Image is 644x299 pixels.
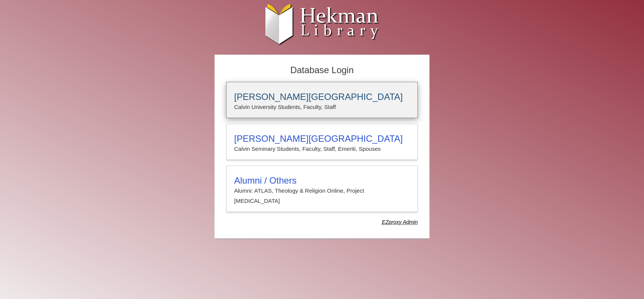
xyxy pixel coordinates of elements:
[226,82,418,118] a: [PERSON_NAME][GEOGRAPHIC_DATA]Calvin University Students, Faculty, Staff
[234,102,410,112] p: Calvin University Students, Faculty, Staff
[234,144,410,154] p: Calvin Seminary Students, Faculty, Staff, Emeriti, Spouses
[234,175,410,206] summary: Alumni / OthersAlumni: ATLAS, Theology & Religion Online, Project [MEDICAL_DATA]
[382,219,418,225] dfn: Use Alumni login
[234,133,410,144] h3: [PERSON_NAME][GEOGRAPHIC_DATA]
[234,92,410,102] h3: [PERSON_NAME][GEOGRAPHIC_DATA]
[234,186,410,206] p: Alumni: ATLAS, Theology & Religion Online, Project [MEDICAL_DATA]
[234,175,410,186] h3: Alumni / Others
[226,124,418,160] a: [PERSON_NAME][GEOGRAPHIC_DATA]Calvin Seminary Students, Faculty, Staff, Emeriti, Spouses
[222,63,422,78] h2: Database Login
